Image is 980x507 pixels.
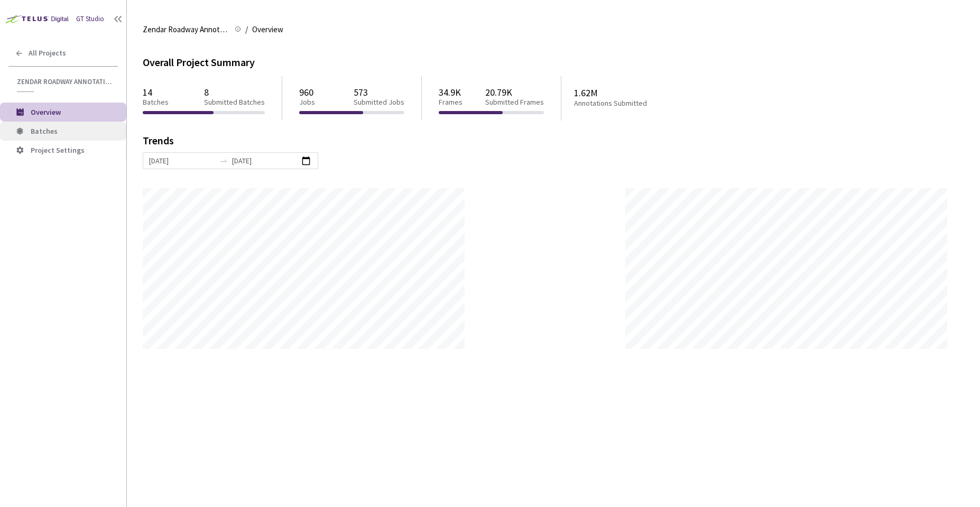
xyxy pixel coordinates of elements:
[143,98,169,107] p: Batches
[17,77,112,86] span: Zendar Roadway Annotations | Cuboid Labels
[149,155,215,167] input: Start date
[219,156,228,165] span: to
[439,87,463,98] p: 34.9K
[204,98,265,107] p: Submitted Batches
[232,155,298,167] input: End date
[31,126,58,136] span: Batches
[439,98,463,107] p: Frames
[299,98,315,107] p: Jobs
[143,23,228,36] span: Zendar Roadway Annotations | Cuboid Labels
[485,98,544,107] p: Submitted Frames
[219,156,228,165] span: swap-right
[31,107,61,117] span: Overview
[252,23,283,36] span: Overview
[143,55,964,70] div: Overall Project Summary
[143,87,169,98] p: 14
[29,49,66,58] span: All Projects
[354,87,404,98] p: 573
[245,23,248,36] li: /
[574,87,688,98] p: 1.62M
[204,87,265,98] p: 8
[574,99,688,108] p: Annotations Submitted
[299,87,315,98] p: 960
[76,14,104,24] div: GT Studio
[143,135,949,152] div: Trends
[31,145,85,155] span: Project Settings
[485,87,544,98] p: 20.79K
[354,98,404,107] p: Submitted Jobs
